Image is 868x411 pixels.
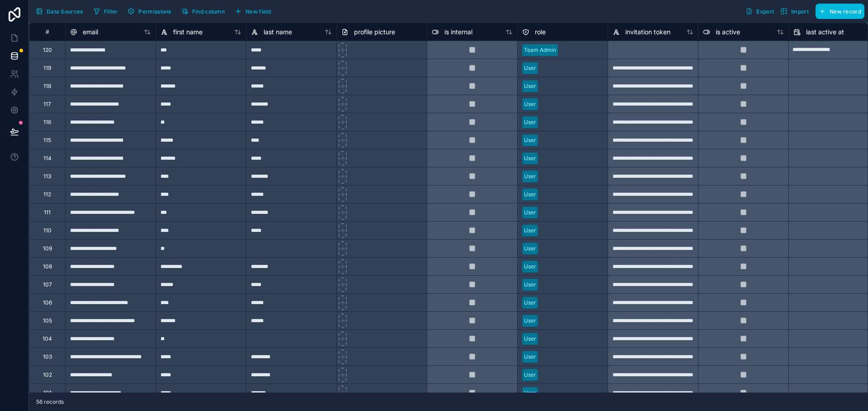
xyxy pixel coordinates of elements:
[43,173,51,180] div: 113
[524,335,536,343] div: User
[742,4,777,19] button: Export
[524,154,536,162] div: User
[43,101,51,108] div: 117
[524,317,536,325] div: User
[524,263,536,271] div: User
[524,136,536,144] div: User
[524,208,536,217] div: User
[43,389,52,397] div: 101
[245,8,271,15] span: New field
[524,82,536,90] div: User
[264,28,292,37] span: last name
[524,299,536,307] div: User
[44,209,51,216] div: 111
[124,5,178,18] a: Permissions
[231,5,274,18] button: New field
[43,371,52,379] div: 102
[524,118,536,126] div: User
[812,4,864,19] a: New record
[524,226,536,235] div: User
[524,353,536,361] div: User
[43,137,51,144] div: 115
[43,119,51,126] div: 116
[43,245,52,252] div: 109
[791,8,809,15] span: Import
[192,8,225,15] span: Find column
[444,28,472,37] span: is internal
[36,398,64,406] span: 56 records
[138,8,171,15] span: Permissions
[43,191,51,198] div: 112
[354,28,395,37] span: profile picture
[43,353,52,360] div: 103
[524,371,536,379] div: User
[47,8,83,15] span: Data Sources
[43,299,52,306] div: 106
[83,28,98,37] span: email
[524,245,536,253] div: User
[43,155,52,162] div: 114
[625,28,670,37] span: invitation token
[524,281,536,289] div: User
[173,28,203,37] span: first name
[756,8,774,15] span: Export
[777,4,812,19] button: Import
[716,28,740,37] span: is active
[104,8,118,15] span: Filter
[124,5,174,18] button: Permissions
[535,28,546,37] span: role
[43,317,52,324] div: 105
[43,83,51,90] div: 118
[42,335,52,342] div: 104
[816,4,864,19] button: New record
[524,64,536,72] div: User
[178,5,228,18] button: Find column
[524,100,536,108] div: User
[43,281,52,288] div: 107
[524,190,536,199] div: User
[524,46,556,54] div: Team Admin
[524,172,536,180] div: User
[524,389,536,397] div: User
[36,28,58,35] div: #
[43,263,52,270] div: 108
[33,4,86,19] button: Data Sources
[43,227,52,234] div: 110
[90,5,121,18] button: Filter
[830,8,861,15] span: New record
[43,46,52,54] div: 120
[806,28,844,37] span: last active at
[43,65,51,72] div: 119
